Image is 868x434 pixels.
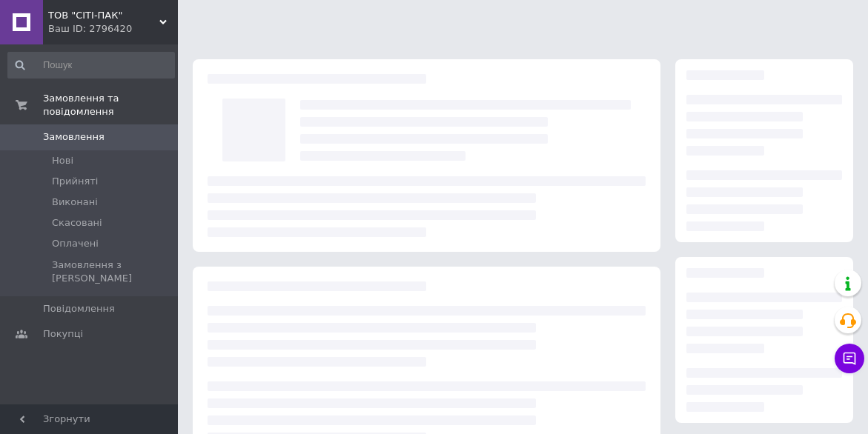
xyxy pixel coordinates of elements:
span: Нові [52,154,73,167]
span: Прийняті [52,175,98,188]
span: Замовлення [43,130,105,144]
span: Скасовані [52,216,102,230]
span: Повідомлення [43,302,115,316]
span: Виконані [52,196,98,209]
span: ТОВ "СІТІ-ПАК" [48,9,159,22]
button: Чат з покупцем [835,344,864,373]
span: Замовлення та повідомлення [43,92,178,118]
span: Оплачені [52,237,99,250]
input: Пошук [7,52,175,79]
span: Покупці [43,327,83,341]
span: Замовлення з [PERSON_NAME] [52,258,173,285]
div: Ваш ID: 2796420 [48,22,178,36]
